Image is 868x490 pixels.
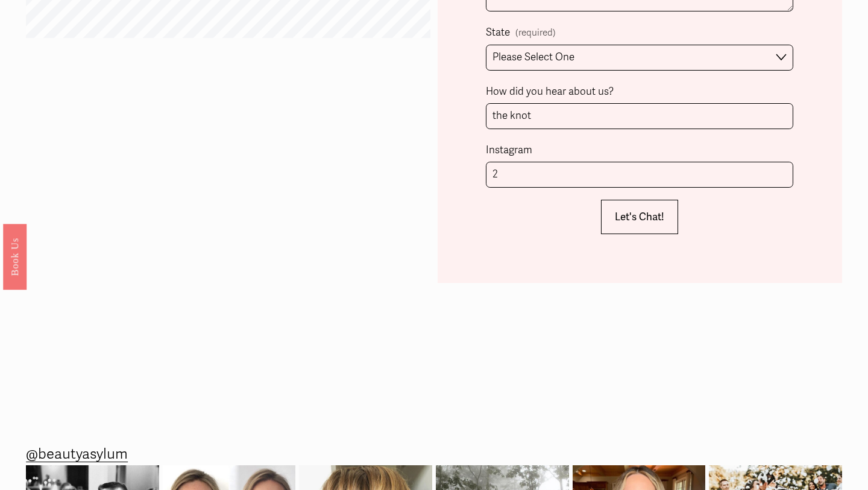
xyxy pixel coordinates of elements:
[601,200,678,234] button: Let's Chat!Let's Chat!
[26,441,128,467] a: @beautyasylum
[486,45,793,71] select: State
[486,141,532,160] span: Instagram
[515,25,556,41] span: (required)
[486,83,614,101] span: How did you hear about us?
[3,224,27,290] a: Book Us
[486,24,510,42] span: State
[615,211,664,223] span: Let's Chat!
